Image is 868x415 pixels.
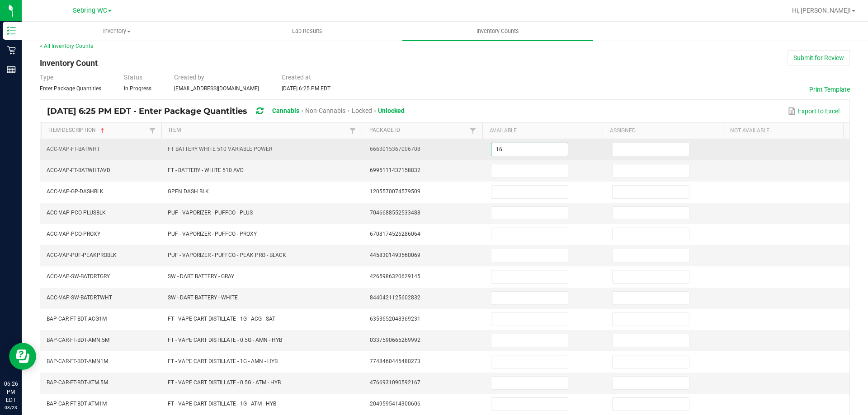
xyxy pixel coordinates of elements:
span: ACC-VAP-FT-BATWHTAVD [47,167,110,173]
span: 8440421125602832 [370,294,420,301]
span: BAP-CAR-FT-BDT-ACG1M [47,316,107,322]
p: 06:26 PM EDT [4,380,18,404]
span: PUF - VAPORIZER - PUFFCO - PLUS [168,210,253,216]
span: BAP-CAR-FT-BDT-ATM1M [47,401,107,407]
span: 4265986320629145 [370,273,420,280]
span: Created by [174,74,204,81]
span: Inventory Counts [464,27,531,35]
span: Sebring WC [73,7,107,14]
a: ItemSortable [169,127,347,134]
th: Assigned [603,123,723,139]
inline-svg: Inventory [7,26,16,35]
span: FT - VAPE CART DISTILLATE - 1G - ATM - HYB [168,401,276,407]
span: FT - VAPE CART DISTILLATE - 1G - ACG - SAT [168,316,275,322]
span: Sortable [99,127,106,134]
span: 6708174526286064 [370,231,420,237]
span: Enter Package Quantities [40,85,101,92]
span: Type [40,74,53,81]
span: FT BATTERY WHITE 510 VARIABLE POWER [168,146,272,152]
span: 7748460445480273 [370,358,420,364]
span: Status [124,74,142,81]
span: 6353652048369231 [370,316,420,322]
a: Lab Results [212,22,402,41]
span: FT - VAPE CART DISTILLATE - 1G - AMN - HYB [168,358,278,364]
a: Inventory [22,22,212,41]
div: [DATE] 6:25 PM EDT - Enter Package Quantities [47,103,411,120]
span: ACC-VAP-SW-BATDRTGRY [47,273,110,280]
span: In Progress [124,85,151,92]
inline-svg: Retail [7,46,16,55]
span: ACC-VAP-PUF-PEAKPROBLK [47,252,117,258]
inline-svg: Reports [7,65,16,74]
span: Unlocked [378,107,405,114]
span: ACC-VAP-FT-BATWHT [47,146,100,152]
span: SW - DART BATTERY - WHITE [168,294,238,301]
span: 7046688552533488 [370,210,420,216]
span: ACC-VAP-PCO-PROXY [47,231,100,237]
span: Hi, [PERSON_NAME]! [792,7,851,14]
a: < All Inventory Counts [40,43,93,49]
a: Item DescriptionSortable [48,127,147,134]
span: 4458301493560069 [370,252,420,258]
span: [EMAIL_ADDRESS][DOMAIN_NAME] [174,85,259,92]
span: PUF - VAPORIZER - PUFFCO - PROXY [168,231,257,237]
span: Inventory Count [40,58,98,68]
span: 0337590665269992 [370,337,420,343]
span: Created at [282,74,311,81]
a: Filter [347,125,358,136]
span: BAP-CAR-FT-BDT-AMN1M [47,358,108,364]
th: Available [482,123,603,139]
span: FT - VAPE CART DISTILLATE - 0.5G - ATM - HYB [168,379,281,386]
a: Filter [467,125,478,136]
th: Not Available [723,123,843,139]
span: GPEN DASH BLK [168,188,209,195]
a: Inventory Counts [402,22,593,41]
span: FT - VAPE CART DISTILLATE - 0.5G - AMN - HYB [168,337,282,343]
span: ACC-VAP-GP-DASHBLK [47,188,104,195]
button: Export to Excel [786,103,842,119]
p: 08/23 [4,404,18,411]
span: PUF - VAPORIZER - PUFFCO - PEAK PRO - BLACK [168,252,286,258]
span: 4766931090592167 [370,379,420,386]
span: Inventory [22,27,212,35]
span: FT - BATTERY - WHITE 510 AVD [168,167,244,173]
iframe: Resource center [9,343,36,370]
span: BAP-CAR-FT-BDT-ATM.5M [47,379,108,386]
span: Locked [352,107,372,114]
button: Print Template [809,85,850,94]
span: Lab Results [280,27,335,35]
button: Submit for Review [788,50,850,65]
span: Non-Cannabis [305,107,345,114]
a: Package IdSortable [369,127,468,134]
a: Filter [147,125,158,136]
span: [DATE] 6:25 PM EDT [282,85,330,92]
span: Cannabis [272,107,299,114]
span: 1205570074579509 [370,188,420,195]
span: 2049595414300606 [370,401,420,407]
span: 6995111437158832 [370,167,420,173]
span: BAP-CAR-FT-BDT-AMN.5M [47,337,109,343]
span: 6663015367006708 [370,146,420,152]
span: ACC-VAP-SW-BATDRTWHT [47,294,112,301]
span: SW - DART BATTERY - GRAY [168,273,234,280]
span: ACC-VAP-PCO-PLUSBLK [47,210,106,216]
